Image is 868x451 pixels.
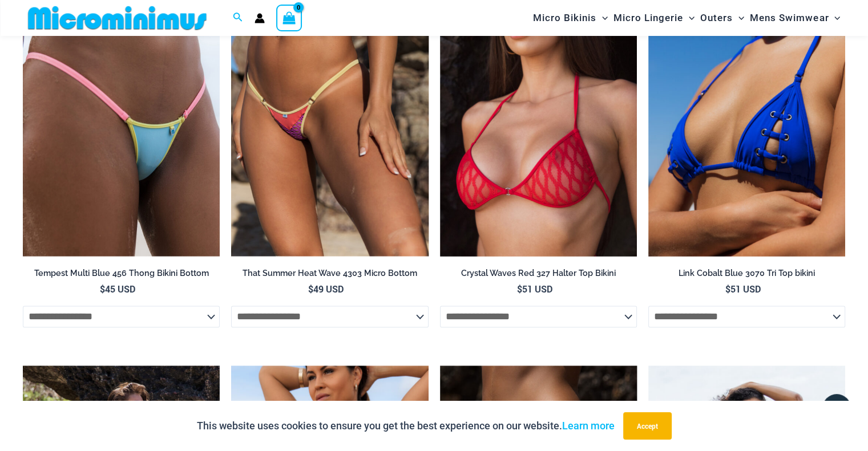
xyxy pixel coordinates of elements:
a: Account icon link [255,13,265,23]
a: OutersMenu ToggleMenu Toggle [697,3,747,32]
span: Micro Bikinis [533,3,596,32]
a: Micro LingerieMenu ToggleMenu Toggle [611,3,697,32]
a: Learn more [562,420,615,432]
span: Mens Swimwear [750,3,829,32]
h2: Link Cobalt Blue 3070 Tri Top bikini [648,268,845,279]
span: Micro Lingerie [613,3,683,32]
span: $ [725,283,730,295]
span: Menu Toggle [596,3,608,32]
bdi: 51 USD [725,283,761,295]
bdi: 49 USD [308,283,344,295]
span: Menu Toggle [683,3,695,32]
a: Search icon link [233,11,243,25]
span: Outers [700,3,733,32]
a: Link Cobalt Blue 3070 Tri Top bikini [648,268,845,283]
span: Menu Toggle [829,3,840,32]
button: Accept [623,412,672,440]
a: Mens SwimwearMenu ToggleMenu Toggle [747,3,843,32]
bdi: 45 USD [100,283,135,295]
a: Crystal Waves Red 327 Halter Top Bikini [440,268,637,283]
bdi: 51 USD [517,283,552,295]
img: MM SHOP LOGO FLAT [23,5,211,31]
a: That Summer Heat Wave 4303 Micro Bottom [231,268,428,283]
a: Tempest Multi Blue 456 Thong Bikini Bottom [23,268,220,283]
p: This website uses cookies to ensure you get the best experience on our website. [197,417,615,434]
h2: That Summer Heat Wave 4303 Micro Bottom [231,268,428,279]
span: $ [517,283,522,295]
span: $ [308,283,313,295]
h2: Tempest Multi Blue 456 Thong Bikini Bottom [23,268,220,279]
span: $ [100,283,105,295]
nav: Site Navigation [528,2,845,34]
h2: Crystal Waves Red 327 Halter Top Bikini [440,268,637,279]
a: View Shopping Cart, empty [276,5,302,31]
span: Menu Toggle [733,3,744,32]
a: Micro BikinisMenu ToggleMenu Toggle [530,3,611,32]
